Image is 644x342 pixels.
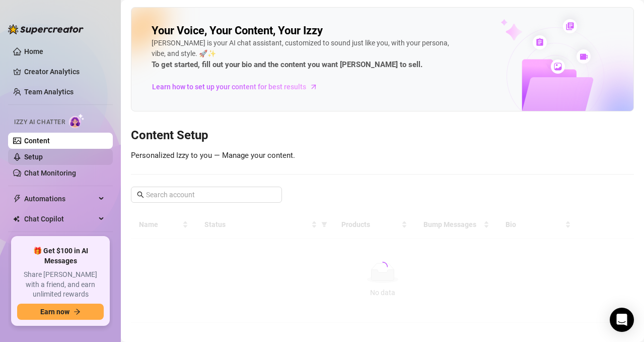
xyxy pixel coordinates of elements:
[131,151,295,160] span: Personalized Izzy to you — Manage your content.
[17,246,104,266] span: 🎁 Get $100 in AI Messages
[13,195,21,203] span: thunderbolt
[24,47,43,55] a: Home
[146,189,268,200] input: Search account
[152,38,454,71] div: [PERSON_NAME] is your AI chat assistant, customized to sound just like you, with your persona, vi...
[14,118,65,127] span: Izzy AI Chatter
[152,81,306,92] span: Learn how to set up your content for best results
[152,79,325,95] a: Learn how to set up your content for best results
[24,137,50,145] a: Content
[309,82,319,92] span: arrow-right
[13,215,20,222] img: Chat Copilot
[8,24,84,34] img: logo-BBDzfeDw.svg
[610,308,634,332] div: Open Intercom Messenger
[24,211,96,227] span: Chat Copilot
[24,169,76,177] a: Chat Monitoring
[24,153,43,161] a: Setup
[17,304,104,320] button: Earn nowarrow-right
[137,191,144,198] span: search
[69,113,85,128] img: AI Chatter
[24,64,105,80] a: Creator Analytics
[152,60,422,69] strong: To get started, fill out your bio and the content you want [PERSON_NAME] to sell.
[24,191,96,207] span: Automations
[74,308,81,315] span: arrow-right
[40,308,69,316] span: Earn now
[131,128,634,144] h3: Content Setup
[152,24,323,38] h2: Your Voice, Your Content, Your Izzy
[17,270,104,300] span: Share [PERSON_NAME] with a friend, and earn unlimited rewards
[24,88,74,96] a: Team Analytics
[376,260,389,273] span: loading
[477,8,633,111] img: ai-chatter-content-library-cLFOSyPT.png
